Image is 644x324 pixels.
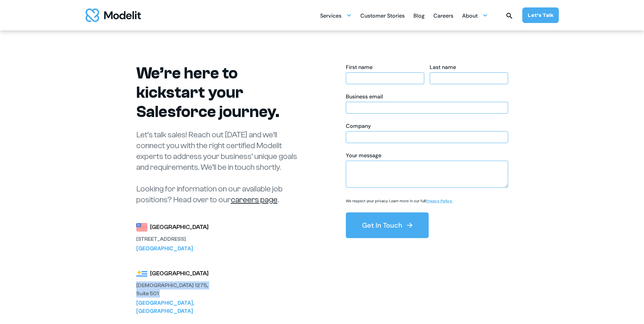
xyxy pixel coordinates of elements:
div: About [462,10,478,23]
div: Get In Touch [362,221,402,230]
div: [GEOGRAPHIC_DATA] [136,245,211,253]
a: Blog [413,9,425,22]
div: About [462,9,488,22]
p: We respect your privacy. Learn more in our full [346,199,453,204]
p: Let’s talk sales! Reach out [DATE] and we’ll connect you with the right certified Modelit experts... [136,130,305,205]
div: Your message [346,152,508,159]
a: Careers [433,9,453,22]
div: Blog [413,10,425,23]
div: Company [346,122,508,130]
div: [STREET_ADDRESS] [136,235,211,243]
a: Customer Stories [360,9,405,22]
div: [DEMOGRAPHIC_DATA] 1275, Suite 501 [136,281,211,298]
div: First name [346,64,424,71]
img: modelit logo [86,8,141,22]
div: Let’s Talk [528,11,553,19]
a: careers page [231,195,278,204]
div: [GEOGRAPHIC_DATA] [150,223,209,232]
div: [GEOGRAPHIC_DATA] [150,269,209,278]
div: Business email [346,93,508,100]
h1: We’re here to kickstart your Salesforce journey. [136,64,305,121]
button: Get In Touch [346,212,429,238]
div: Careers [433,10,453,23]
div: [GEOGRAPHIC_DATA], [GEOGRAPHIC_DATA] [136,299,211,315]
a: Privacy Policy. [425,199,453,203]
div: Customer Stories [360,10,405,23]
a: home [86,8,141,22]
a: Let’s Talk [522,7,559,23]
img: arrow right [406,221,414,229]
div: Services [320,9,352,22]
div: Services [320,10,341,23]
div: Last name [430,64,508,71]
